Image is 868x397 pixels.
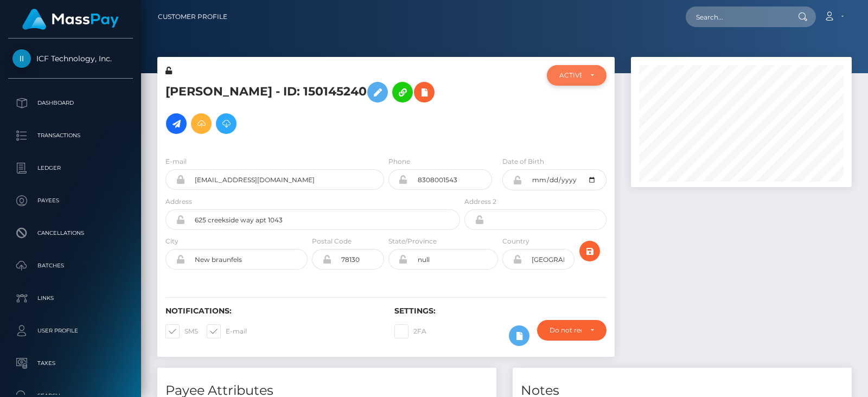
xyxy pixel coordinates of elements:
[686,7,788,27] input: Search...
[12,49,31,68] img: ICF Technology, Inc.
[165,76,454,139] h5: [PERSON_NAME] - ID: 150145240
[464,197,496,207] label: Address 2
[312,236,352,246] label: Postal Code
[165,236,178,246] label: City
[12,225,129,241] p: Cancellations
[559,71,582,80] div: ACTIVE
[8,155,133,182] a: Ledger
[8,122,133,149] a: Transactions
[388,236,437,246] label: State/Province
[12,95,129,111] p: Dashboard
[12,355,129,372] p: Taxes
[12,323,129,339] p: User Profile
[8,220,133,247] a: Cancellations
[394,306,607,316] h6: Settings:
[8,350,133,377] a: Taxes
[8,285,133,312] a: Links
[158,5,227,28] a: Customer Profile
[166,113,187,134] a: Initiate Payout
[12,290,129,306] p: Links
[207,324,247,338] label: E-mail
[12,258,129,274] p: Batches
[12,193,129,209] p: Payees
[388,157,410,167] label: Phone
[537,320,607,341] button: Do not require
[8,317,133,344] a: User Profile
[165,306,378,316] h6: Notifications:
[165,324,198,338] label: SMS
[502,157,544,167] label: Date of Birth
[12,160,129,176] p: Ledger
[8,252,133,279] a: Batches
[8,54,133,63] span: ICF Technology, Inc.
[8,187,133,214] a: Payees
[165,197,192,207] label: Address
[547,65,607,86] button: ACTIVE
[8,89,133,117] a: Dashboard
[502,236,529,246] label: Country
[22,9,119,30] img: MassPay Logo
[394,324,426,338] label: 2FA
[550,326,582,335] div: Do not require
[12,127,129,144] p: Transactions
[165,157,187,167] label: E-mail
